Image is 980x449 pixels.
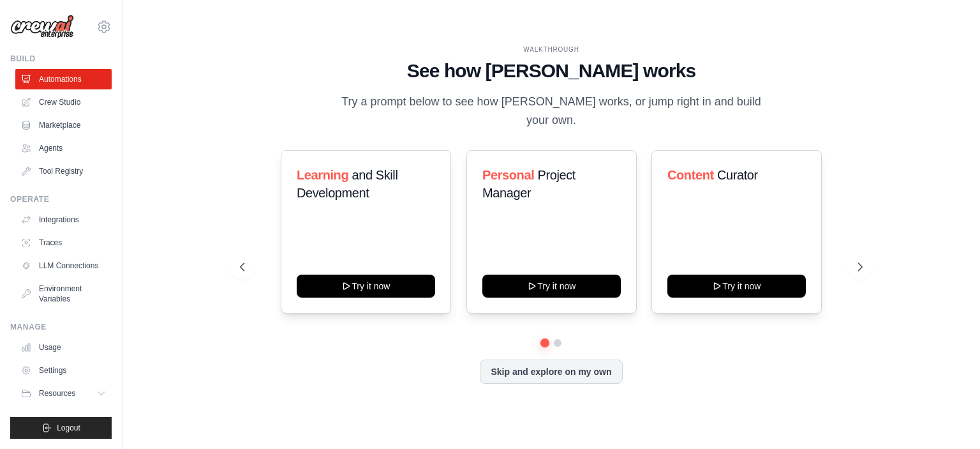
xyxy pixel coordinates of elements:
[482,275,621,298] button: Try it now
[15,383,112,404] button: Resources
[15,278,112,309] a: Environment Variables
[15,115,112,135] a: Marketplace
[482,168,575,200] span: Project Manager
[10,15,74,39] img: Logo
[15,232,112,253] a: Traces
[15,92,112,112] a: Crew Studio
[15,161,112,181] a: Tool Registry
[10,322,112,332] div: Manage
[15,138,112,158] a: Agents
[10,54,112,64] div: Build
[15,209,112,230] a: Integrations
[297,168,348,182] span: Learning
[240,45,863,54] div: WALKTHROUGH
[916,388,980,449] iframe: Chat Widget
[482,168,534,182] span: Personal
[15,255,112,276] a: LLM Connections
[39,388,75,399] span: Resources
[57,423,80,433] span: Logout
[717,168,758,182] span: Curator
[337,93,766,130] p: Try a prompt below to see how [PERSON_NAME] works, or jump right in and build your own.
[15,360,112,381] a: Settings
[15,69,112,89] a: Automations
[667,168,714,182] span: Content
[10,194,112,204] div: Operate
[10,417,112,439] button: Logout
[667,275,806,298] button: Try it now
[240,59,863,82] h1: See how [PERSON_NAME] works
[480,360,622,384] button: Skip and explore on my own
[297,275,435,298] button: Try it now
[15,337,112,358] a: Usage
